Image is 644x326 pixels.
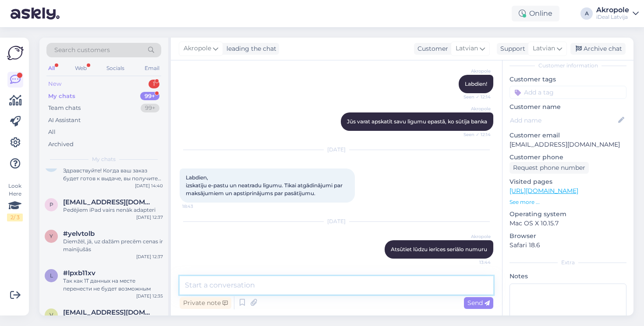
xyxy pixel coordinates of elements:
[223,44,276,53] div: leading the chat
[414,44,448,53] div: Customer
[510,140,626,149] p: [EMAIL_ADDRESS][DOMAIN_NAME]
[510,177,626,186] p: Visited pages
[510,131,626,140] p: Customer email
[458,94,491,100] span: Seen ✓ 12:14
[136,214,163,221] div: [DATE] 12:37
[63,277,163,293] div: Так как 1Т данных на месте перенести не будет возможным
[510,198,626,206] p: See more ...
[63,167,163,182] div: Здравствуйте! Когда ваш заказ будет готов к выдаче, вы получите звонок или SMS-сообщение.
[510,231,626,241] p: Browser
[596,7,639,21] a: AkropoleiDeal Latvija
[63,238,163,253] div: Diemžēl, jā, uz dažām precēm cenas ir mainījušās
[48,92,75,101] div: My chats
[7,214,23,221] div: 2 / 3
[48,116,81,125] div: AI Assistant
[50,233,53,239] span: y
[63,230,95,238] span: #yelvtolb
[48,80,61,88] div: New
[136,293,163,299] div: [DATE] 12:35
[347,118,487,125] span: Jūs varat apskatīt savu līgumu epastā, ko sūtīja banka
[510,86,626,99] input: Add a tag
[580,7,593,20] div: A
[458,233,491,240] span: Akropole
[48,128,56,137] div: All
[136,253,163,260] div: [DATE] 12:37
[184,44,211,53] span: Akropole
[63,269,96,277] span: #lpxb11xv
[54,46,110,55] span: Search customers
[510,219,626,228] p: Mac OS X 10.15.7
[510,187,578,195] a: [URL][DOMAIN_NAME]
[50,312,53,318] span: v
[510,272,626,281] p: Notes
[105,63,126,74] div: Socials
[510,210,626,219] p: Operating system
[510,162,589,174] div: Request phone number
[510,153,626,162] p: Customer phone
[186,174,344,196] span: Labdien, izskatīju e-pastu un neatradu līgumu. Tikai atgādinājumi par maksājumiem un apstiprināju...
[512,6,559,21] div: Online
[140,92,159,101] div: 99+
[465,81,487,87] span: Labdien!
[7,45,24,61] img: Askly Logo
[458,131,491,138] span: Seen ✓ 12:14
[141,104,159,112] div: 99+
[182,203,215,210] span: 18:43
[596,7,629,14] div: Akropole
[180,217,493,225] div: [DATE]
[391,246,487,252] span: Atsūtiet lūdzu ierīces seriālo numuru
[63,198,154,206] span: pavarepapa@gmail.com
[48,104,81,112] div: Team chats
[456,44,478,53] span: Latvian
[180,297,231,309] div: Private note
[143,63,161,74] div: Email
[510,259,626,266] div: Extra
[135,182,163,189] div: [DATE] 14:40
[63,308,154,316] span: vadimsmasorins@gmail.com
[50,272,53,279] span: l
[510,102,626,112] p: Customer name
[458,259,491,266] span: 13:44
[510,62,626,70] div: Customer information
[50,201,53,208] span: p
[458,105,491,112] span: Akropole
[458,68,491,74] span: Akropole
[7,182,23,221] div: Look Here
[92,155,116,163] span: My chats
[48,140,74,149] div: Archived
[180,146,493,154] div: [DATE]
[63,206,163,214] div: Pedējiem iPad vairs nenāk adapteri
[570,43,626,55] div: Archive chat
[497,44,525,53] div: Support
[46,63,57,74] div: All
[510,241,626,250] p: Safari 18.6
[510,75,626,84] p: Customer tags
[596,14,629,21] div: iDeal Latvija
[533,44,555,53] span: Latvian
[510,116,616,125] input: Add name
[467,299,490,307] span: Send
[73,63,88,74] div: Web
[149,80,159,88] div: 1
